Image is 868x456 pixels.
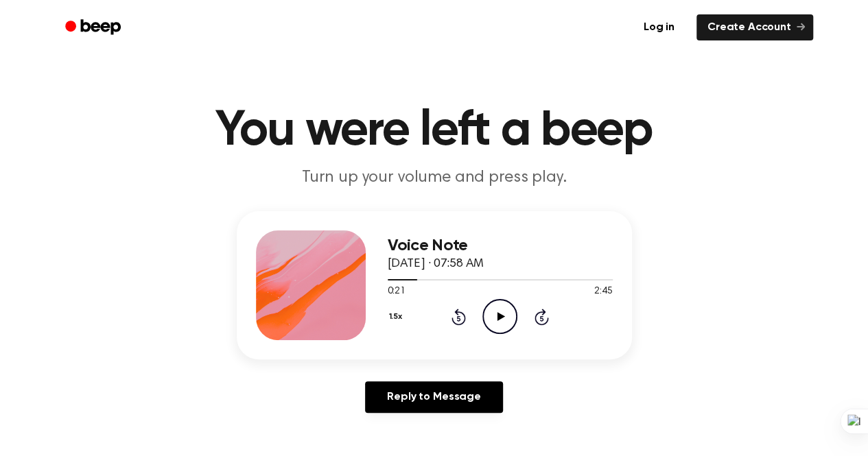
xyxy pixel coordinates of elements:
[388,285,406,299] span: 0:21
[388,237,613,255] h3: Voice Note
[594,285,612,299] span: 2:45
[171,167,698,189] p: Turn up your volume and press play.
[56,14,133,41] a: Beep
[630,12,688,43] a: Log in
[388,258,484,270] span: [DATE] · 07:58 AM
[696,14,813,40] a: Create Account
[365,381,502,413] a: Reply to Message
[83,106,786,156] h1: You were left a beep
[388,305,408,328] button: 1.5x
